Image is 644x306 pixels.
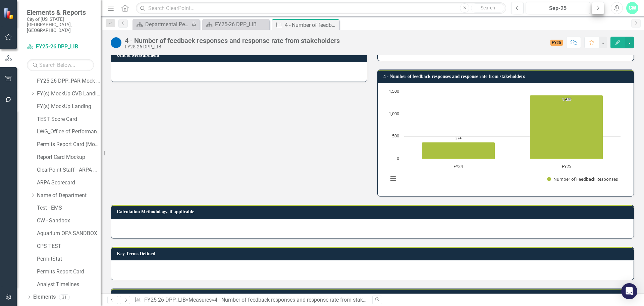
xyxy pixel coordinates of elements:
div: Open Intercom Messenger [621,283,637,299]
button: Sep-25 [526,2,590,14]
h3: 4 - Number of feedback responses and response rate from stakeholders [383,74,630,79]
div: 4 - Number of feedback responses and response rate from stakeholders [285,21,337,29]
div: Departmental Performance Plans [145,20,190,29]
a: ClearPoint Staff - ARPA Mockup [37,166,101,174]
a: Aquarium OPA SANDBOX [37,230,101,237]
h3: Calculation Methodology, if applicable [117,209,630,214]
a: Test - EMS [37,204,101,212]
text: FY24 [453,163,463,169]
div: FY25-26 DPP_LIB [215,20,268,29]
div: 4 - Number of feedback responses and response rate from stakeholders [125,37,340,44]
h3: Key Terms Defined [117,251,630,256]
div: » » [135,296,367,304]
text: FY25 [562,163,571,169]
a: FY25-26 DPP_PAR Mock-up layout [37,77,101,85]
small: City of [US_STATE][GEOGRAPHIC_DATA], [GEOGRAPHIC_DATA] [27,16,94,33]
a: Name of Department [37,192,101,200]
a: FY(s) MockUp Landing [37,103,101,111]
a: Analyst Timelines [37,281,101,289]
button: Search [471,3,504,13]
button: View chart menu, Chart [388,174,398,183]
text: 500 [392,133,399,139]
a: FY25-26 DPP_LIB [27,43,94,51]
a: LWG_Office of Performance & Accountability (Copy) [37,128,101,136]
text: 1,420 [562,97,571,101]
button: Show Number of Feedback Responses [547,176,618,182]
img: No Target Established [111,37,121,48]
span: Search [481,5,495,10]
text: 1,000 [389,111,399,117]
div: 31 [59,294,70,300]
h3: Any Known Data Limitations/Challenges [117,293,630,298]
a: FY(s) MockUp CVB Landing Page [37,90,101,98]
input: Search ClearPoint... [136,2,506,14]
span: FY25 [550,40,563,46]
a: FY25-26 DPP_LIB [204,20,268,29]
div: Chart. Highcharts interactive chart. [385,88,627,189]
text: 374 [455,136,462,140]
a: CW - Sandbox [37,217,101,225]
span: Elements & Reports [27,8,94,16]
h3: Unit of Measurement [117,53,364,58]
a: TEST Score Card [37,116,101,123]
div: FY25-26 DPP_LIB [125,44,340,49]
div: 4 - Number of feedback responses and response rate from stakeholders [214,297,383,303]
text: 1,500 [389,88,399,94]
a: Elements [33,293,56,301]
img: ClearPoint Strategy [3,8,15,19]
text: 0 [397,155,399,161]
input: Search Below... [27,59,94,71]
a: Permits Report Card [37,268,101,276]
a: Report Card Mockup [37,154,101,161]
path: FY25, 1,420. Number of Feedback Responses. [530,95,603,159]
a: FY25-26 DPP_LIB [144,297,186,303]
a: CPS TEST [37,243,101,250]
a: Permits Report Card (Mockup In Progress) [37,141,101,148]
svg: Interactive chart [385,88,624,189]
div: Sep-25 [528,4,588,12]
a: Measures [189,297,212,303]
a: Departmental Performance Plans [134,20,190,29]
a: PermitStat [37,255,101,263]
path: FY24, 374. Number of Feedback Responses. [422,142,495,159]
button: CW [626,2,638,14]
a: ARPA Scorecard [37,179,101,187]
